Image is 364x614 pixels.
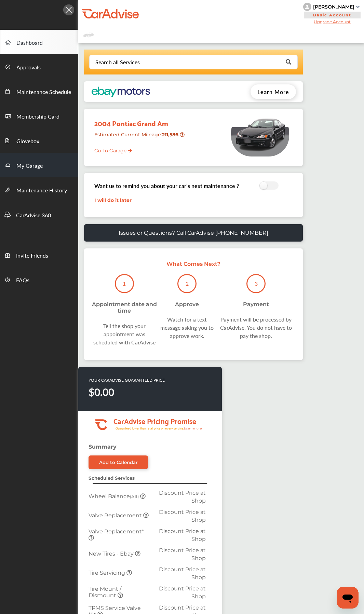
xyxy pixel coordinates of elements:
[159,490,206,504] span: Discount Price at Shop
[130,494,139,499] small: (All)
[16,162,43,170] span: My Garage
[113,414,196,427] tspan: CarAdvise Pricing Promise
[89,493,140,500] span: Wheel Balance
[95,59,140,65] div: Search all Services
[184,426,202,430] tspan: Learn more
[91,261,296,267] p: What Comes Next?
[0,104,78,128] a: Membership Card
[123,279,126,287] p: 1
[89,129,189,146] div: Estimated Current Mileage :
[83,31,94,39] img: placeholder_car.fcab19be.svg
[63,4,74,15] img: Icon.5fd9dcc7.svg
[304,12,361,18] span: Basic Account
[89,377,165,383] p: YOUR CARADVISE GUARANTEED PRICE
[89,385,114,399] strong: $0.00
[89,142,132,155] a: Go To Garage
[243,301,269,308] div: Payment
[158,315,216,340] div: Watch for a text message asking you to approve work.
[116,426,184,431] tspan: Guaranteed lower than retail price on every service.
[175,301,199,308] div: Approve
[16,211,51,220] span: CarAdvise 360
[89,586,121,599] span: Tire Mount / Dismount
[216,315,296,340] div: Payment will be processed by CarAdvise. You do not have to pay the shop.
[16,63,41,72] span: Approvals
[0,30,78,54] a: Dashboard
[16,112,59,121] span: Membership Card
[89,570,126,576] span: Tire Servicing
[16,137,39,146] span: Glovebox
[0,54,78,79] a: Approvals
[159,509,206,523] span: Discount Price at Shop
[337,587,359,609] iframe: Button to launch messaging window
[16,39,43,47] span: Dashboard
[94,182,239,190] h3: Want us to remind you about your car’s next maintenance ?
[91,301,158,314] div: Appointment date and time
[303,19,361,24] span: Upgrade Account
[84,224,303,242] a: Issues or Questions? Call CarAdvise [PHONE_NUMBER]
[16,276,29,285] span: FAQs
[0,153,78,177] a: My Garage
[89,112,189,129] div: 2004 Pontiac Grand Am
[94,197,132,203] a: I will do it later
[257,88,289,96] span: Learn More
[159,528,206,542] span: Discount Price at Shop
[89,528,144,535] span: Valve Replacement*
[99,460,138,465] div: Add to Calendar
[89,550,135,557] span: New Tires - Ebay
[89,512,143,519] span: Valve Replacement
[231,112,289,156] img: mobile_2133_st0640_046.jpg
[119,230,268,236] p: Issues or Questions? Call CarAdvise [PHONE_NUMBER]
[0,177,78,202] a: Maintenance History
[162,132,180,138] strong: 211,586
[159,585,206,600] span: Discount Price at Shop
[16,88,71,97] span: Maintenance Schedule
[313,4,354,10] div: [PERSON_NAME]
[89,475,135,481] strong: Scheduled Services
[16,251,48,260] span: Invite Friends
[356,6,360,8] img: sCxJUJ+qAmfqhQGDUl18vwLg4ZYJ6CxN7XmbOMBAAAAAElFTkSuQmCC
[159,566,206,581] span: Discount Price at Shop
[186,279,189,287] p: 2
[303,3,311,11] img: knH8PDtVvWoAbQRylUukY18CTiRevjo20fAtgn5MLBQj4uumYvk2MzTtcAIzfGAtb1XOLVMAvhLuqoNAbL4reqehy0jehNKdM...
[16,186,67,195] span: Maintenance History
[89,444,117,450] strong: Summary
[255,279,258,287] p: 3
[0,128,78,153] a: Glovebox
[159,547,206,561] span: Discount Price at Shop
[89,455,148,469] a: Add to Calendar
[91,322,158,346] div: Tell the shop your appointment was scheduled with CarAdvise
[0,79,78,104] a: Maintenance Schedule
